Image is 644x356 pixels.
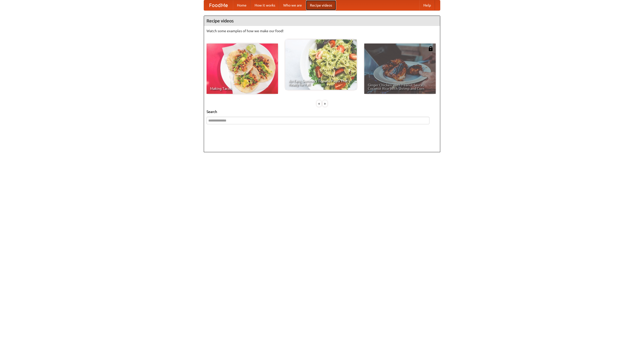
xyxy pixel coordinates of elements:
span: An Easy, Summery Tomato Pasta That's Ready for Fall [289,79,353,86]
a: FoodMe [204,0,233,10]
a: How it works [251,0,279,10]
a: Home [233,0,251,10]
img: 483408.png [428,46,433,51]
h4: Recipe videos [204,16,440,26]
a: Help [419,0,435,10]
a: Who we are [279,0,306,10]
a: Recipe videos [306,0,336,10]
p: Watch some examples of how we make our food! [207,28,437,33]
span: Making Tacos [210,87,274,90]
a: An Easy, Summery Tomato Pasta That's Ready for Fall [285,39,357,90]
div: « [317,100,321,107]
div: » [323,100,327,107]
h5: Search [207,109,437,114]
a: Making Tacos [207,44,278,94]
